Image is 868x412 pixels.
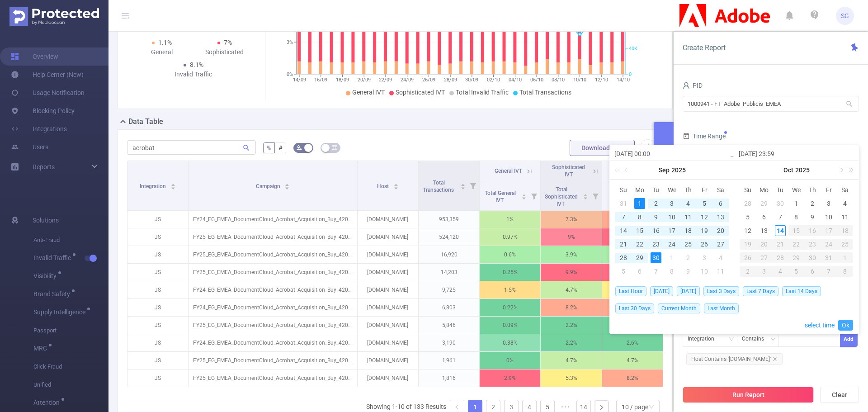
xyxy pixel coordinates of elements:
td: September 18, 2025 [680,224,696,237]
span: Sa [712,186,729,194]
td: September 29, 2025 [756,197,772,210]
a: Usage Notification [11,84,85,102]
td: October 30, 2025 [804,251,821,265]
td: September 21, 2025 [615,237,632,251]
td: September 11, 2025 [680,210,696,224]
span: Th [680,186,696,194]
span: Supply Intelligence [33,309,89,315]
td: October 8, 2025 [664,265,680,278]
span: Anti-Fraud [33,231,108,249]
div: 12 [699,212,710,223]
tspan: 28/09 [443,77,457,83]
tspan: 12/10 [594,77,608,83]
tspan: 14/10 [616,77,629,83]
td: September 20, 2025 [712,224,729,237]
div: 6 [715,198,726,209]
i: icon: caret-down [393,186,398,189]
div: 10 [666,212,677,223]
div: 12 [742,225,753,236]
th: Mon [756,183,772,197]
span: Total Transactions [423,180,455,193]
input: Search... [127,140,256,155]
div: Sophisticated [193,47,256,57]
tspan: 10/10 [573,77,586,83]
td: October 5, 2025 [740,210,756,224]
i: icon: caret-up [171,182,176,185]
span: Su [615,186,632,194]
div: Sort [284,182,290,188]
div: 29 [759,198,769,209]
button: Run Report [683,387,814,403]
td: October 7, 2025 [772,210,788,224]
div: Sort [393,182,399,188]
a: 2025 [670,161,687,179]
span: Tu [772,186,788,194]
div: 28 [742,198,753,209]
td: September 15, 2025 [632,224,648,237]
a: Next month (PageDown) [837,161,845,179]
span: 1.1% [158,39,172,46]
td: September 25, 2025 [680,237,696,251]
tspan: 24/09 [401,77,414,83]
td: September 30, 2025 [772,197,788,210]
i: icon: caret-up [461,182,466,185]
td: October 14, 2025 [772,224,788,237]
span: Invalid Traffic [33,255,74,261]
td: September 30, 2025 [648,251,664,265]
a: Integrations [11,120,67,138]
a: Oct [783,161,794,179]
td: September 7, 2025 [615,210,632,224]
span: We [788,186,805,194]
th: Sat [837,183,853,197]
td: October 19, 2025 [740,237,756,251]
div: 22 [634,239,645,250]
input: Start date [614,148,730,159]
span: Su [740,186,756,194]
th: Sat [712,183,729,197]
a: Previous month (PageUp) [623,161,631,179]
th: Sun [615,183,632,197]
span: Brand Safety [33,291,73,297]
td: October 9, 2025 [680,265,696,278]
span: Sa [837,186,853,194]
td: August 31, 2025 [615,197,632,210]
a: Reports [33,158,55,176]
a: select time [805,317,835,334]
td: September 5, 2025 [696,197,712,210]
div: 26 [699,239,710,250]
span: # [278,144,283,152]
td: November 3, 2025 [756,265,772,278]
div: 9 [683,266,693,277]
td: October 6, 2025 [756,210,772,224]
td: October 16, 2025 [804,224,821,237]
span: General IVT [352,89,385,96]
div: 3 [666,198,677,209]
div: 27 [715,239,726,250]
i: icon: caret-down [461,186,466,189]
i: icon: user [683,82,690,89]
td: September 12, 2025 [696,210,712,224]
td: September 6, 2025 [712,197,729,210]
span: Integration [140,183,167,189]
td: October 8, 2025 [788,210,805,224]
span: 7% [224,39,232,46]
div: 5 [699,198,710,209]
a: Blocking Policy [11,102,75,120]
tspan: 30/09 [465,77,478,83]
td: September 24, 2025 [664,237,680,251]
a: Next year (Control + right) [844,161,855,179]
i: icon: caret-up [285,182,290,185]
div: 8 [666,266,677,277]
div: Sort [521,193,527,198]
th: Mon [632,183,648,197]
td: October 28, 2025 [772,251,788,265]
td: September 27, 2025 [712,237,729,251]
td: October 4, 2025 [712,251,729,265]
td: September 3, 2025 [664,197,680,210]
div: 2 [807,198,818,209]
div: 15 [634,225,645,236]
td: September 14, 2025 [615,224,632,237]
td: October 10, 2025 [696,265,712,278]
th: Tue [648,183,664,197]
span: SG [841,7,849,25]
